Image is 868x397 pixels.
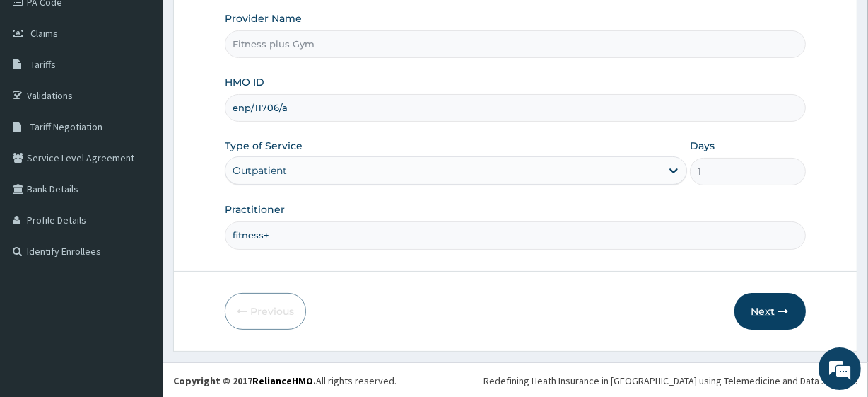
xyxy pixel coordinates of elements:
[225,11,302,25] label: Provider Name
[225,202,285,217] label: Practitioner
[74,79,237,98] div: Chat with us now
[173,374,316,387] strong: Copyright © 2017 .
[30,27,58,40] span: Claims
[225,94,805,122] input: Enter HMO ID
[690,139,715,153] label: Days
[225,293,306,330] button: Previous
[30,58,56,71] span: Tariffs
[82,113,195,255] span: We're online!
[225,75,264,89] label: HMO ID
[734,293,806,330] button: Next
[225,221,805,249] input: Enter Name
[26,71,57,106] img: d_794563401_company_1708531726252_794563401
[30,120,102,133] span: Tariff Negotiation
[483,374,857,388] div: Redefining Heath Insurance in [GEOGRAPHIC_DATA] using Telemedicine and Data Science!
[232,7,266,41] div: Minimize live chat window
[7,255,269,304] textarea: Type your message and hit 'Enter'
[225,139,303,153] label: Type of Service
[252,374,313,387] a: RelianceHMO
